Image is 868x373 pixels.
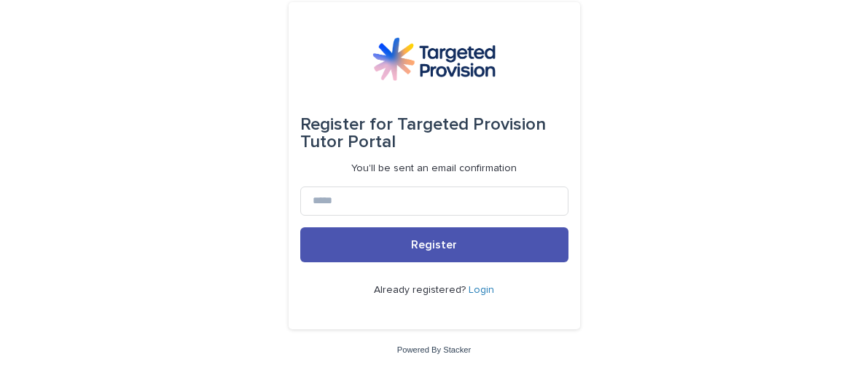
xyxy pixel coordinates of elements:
a: Login [469,285,494,295]
div: Targeted Provision Tutor Portal [300,104,568,162]
button: Register [300,227,568,262]
a: Powered By Stacker [397,345,471,354]
span: Register for [300,116,393,133]
span: Already registered? [374,285,469,295]
img: M5nRWzHhSzIhMunXDL62 [372,37,495,81]
p: You'll be sent an email confirmation [351,162,517,175]
span: Register [411,239,457,251]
